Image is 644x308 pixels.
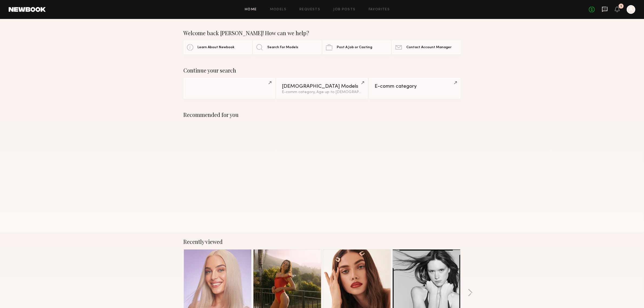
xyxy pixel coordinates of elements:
[184,41,252,54] a: Learn About Newbook
[620,5,622,8] div: 1
[627,5,635,14] a: A
[282,84,362,89] div: [DEMOGRAPHIC_DATA] Models
[184,112,461,118] div: Recommended for you
[369,78,460,99] a: E-comm category
[392,41,460,54] a: Contact Account Manager
[282,90,362,94] div: E-comm category, Age up to [DEMOGRAPHIC_DATA].
[375,84,455,89] div: E-comm category
[245,8,257,11] a: Home
[406,46,451,49] span: Contact Account Manager
[184,67,461,74] div: Continue your search
[333,8,356,11] a: Job Posts
[198,46,235,49] span: Learn About Newbook
[184,30,461,36] div: Welcome back [PERSON_NAME]! How can we help?
[276,78,368,99] a: [DEMOGRAPHIC_DATA] ModelsE-comm category, Age up to [DEMOGRAPHIC_DATA].
[184,238,461,245] div: Recently viewed
[299,8,320,11] a: Requests
[337,46,372,49] span: Post A Job or Casting
[323,41,391,54] a: Post A Job or Casting
[253,41,321,54] a: Search For Models
[267,46,298,49] span: Search For Models
[369,8,390,11] a: Favorites
[270,8,286,11] a: Models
